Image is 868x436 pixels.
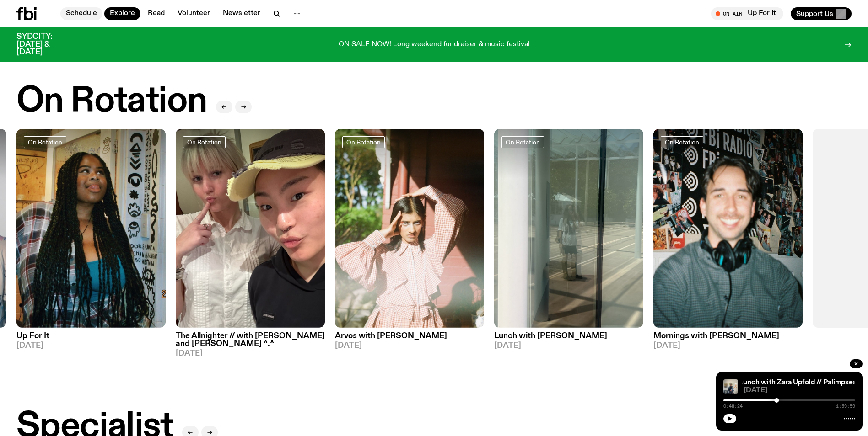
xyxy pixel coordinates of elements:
button: On AirUp For It [711,7,783,20]
a: Mornings with [PERSON_NAME][DATE] [653,328,803,350]
a: Schedule [60,7,102,20]
img: Two girls take a selfie. Girl on the right wears a baseball cap and wearing a black hoodie. Girl ... [176,129,325,328]
span: [DATE] [16,342,166,350]
span: [DATE] [335,342,484,350]
button: Support Us [791,7,852,20]
a: Explore [104,7,140,20]
a: Volunteer [172,7,216,20]
a: On Rotation [342,136,385,148]
h3: Arvos with [PERSON_NAME] [335,332,484,340]
span: On Rotation [506,138,540,145]
span: [DATE] [653,342,803,350]
h3: The Allnighter // with [PERSON_NAME] and [PERSON_NAME] ^.^ [176,332,325,348]
img: Maleeka stands outside on a balcony. She is looking at the camera with a serious expression, and ... [335,129,484,328]
a: On Rotation [501,136,544,148]
p: ON SALE NOW! Long weekend fundraiser & music festival [339,41,530,49]
span: On Rotation [665,138,699,145]
span: [DATE] [176,350,325,357]
a: The Allnighter // with [PERSON_NAME] and [PERSON_NAME] ^.^[DATE] [176,328,325,357]
span: [DATE] [744,387,855,394]
a: On Rotation [183,136,226,148]
a: On Rotation [661,136,703,148]
a: On Rotation [24,136,66,148]
span: On Rotation [187,138,221,145]
span: On Rotation [28,138,62,145]
a: Arvos with [PERSON_NAME][DATE] [335,328,484,350]
a: [DATE] Lunch with Zara Upfold // Palimpsests [714,379,863,386]
a: Up For It[DATE] [16,328,166,350]
span: [DATE] [494,342,643,350]
img: Tash Brobyn at their exhibition, Palimpsests at Goodspace Gallery [723,379,738,394]
h2: On Rotation [16,84,207,119]
span: Support Us [796,10,833,18]
span: 0:48:24 [723,404,743,409]
h3: Lunch with [PERSON_NAME] [494,332,643,340]
img: Ify - a Brown Skin girl with black braided twists, looking up to the side with her tongue stickin... [16,129,166,328]
a: Read [142,7,170,20]
h3: SYDCITY: [DATE] & [DATE] [16,33,75,56]
span: On Rotation [346,138,381,145]
img: Radio presenter Ben Hansen sits in front of a wall of photos and an fbi radio sign. Film photo. B... [653,129,803,328]
a: Lunch with [PERSON_NAME][DATE] [494,328,643,350]
span: 1:59:59 [836,404,855,409]
h3: Up For It [16,332,166,340]
a: Newsletter [217,7,266,20]
h3: Mornings with [PERSON_NAME] [653,332,803,340]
